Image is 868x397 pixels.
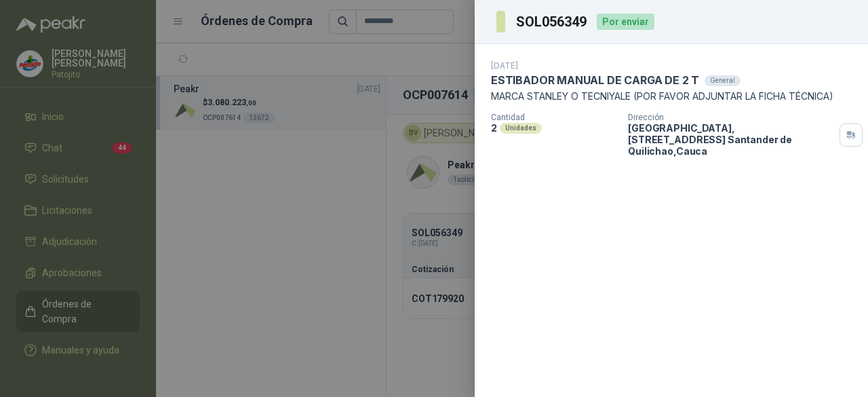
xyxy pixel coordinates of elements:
[500,123,542,134] div: Unidades
[491,113,617,122] p: Cantidad
[628,122,834,157] p: [GEOGRAPHIC_DATA], [STREET_ADDRESS] Santander de Quilichao , Cauca
[491,73,699,88] p: ESTIBADOR MANUAL DE CARGA DE 2 T
[516,15,589,29] h3: SOL056349
[491,60,518,71] p: [DATE]
[705,75,741,86] div: General
[491,90,852,102] p: MARCA STANLEY O TECNIYALE (POR FAVOR ADJUNTAR LA FICHA TÉCNICA)
[597,14,654,30] div: Por enviar
[628,113,834,122] p: Dirección
[491,122,497,134] p: 2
